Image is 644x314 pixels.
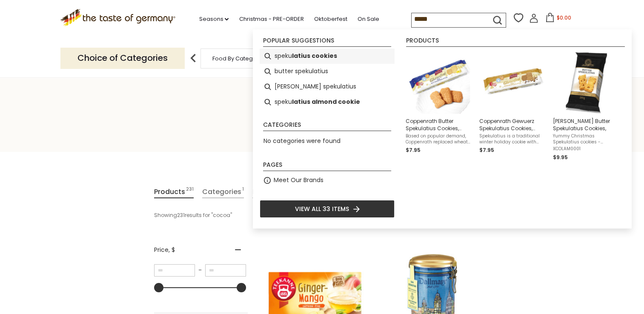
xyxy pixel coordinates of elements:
[476,49,550,165] li: Coppenrath Gewuerz Spekulatius Cookies, gluten and lactose free, 5.3 oz
[263,37,391,47] li: Popular suggestions
[406,146,421,154] span: $7.95
[154,208,361,223] div: Showing results for " "
[553,52,620,162] a: [PERSON_NAME] Butter Spekulatius Cookies,Yummy Christmas Spekulatius cookies - crunchy and butter...
[553,146,620,152] span: XCOLAM0001
[540,13,576,26] button: $0.00
[205,264,246,277] input: Maximum value
[406,133,472,145] span: Based on popular demand, Coppenrath replaced wheat with gluten-free maize and rice flour and adde...
[263,162,391,171] li: Pages
[553,154,568,161] span: $9.95
[169,245,175,254] span: , $
[553,117,620,132] span: [PERSON_NAME] Butter Spekulatius Cookies,
[260,94,395,110] li: spekulatius almond cookie
[185,50,202,67] img: previous arrow
[154,264,195,277] input: Minimum value
[482,52,544,114] img: Gluten Free Coppenrath Gewuerz Spekulatius Cookies
[202,186,244,198] a: View Categories Tab
[406,37,625,47] li: Products
[479,117,546,132] span: Coppenrath Gewuerz Spekulatius Cookies, gluten and lactose free, 5.3 oz
[263,137,341,145] span: No categories were found
[314,14,347,24] a: Oktoberfest
[154,245,175,254] span: Price
[292,51,337,61] b: latius cookies
[212,55,262,62] a: Food By Category
[260,200,395,218] li: View all 33 items
[292,97,360,107] b: latius almond cookie
[402,49,476,165] li: Coppenrath Butter Spekulatius Cookies, gluten and lactose free, 5.3 oz
[252,186,276,198] a: View Pages Tab
[253,29,632,228] div: Instant Search Results
[263,122,391,131] li: Categories
[239,14,303,24] a: Christmas - PRE-ORDER
[274,175,323,185] a: Meet Our Brands
[177,211,185,219] b: 231
[550,49,623,165] li: Lambertz Butter Spekulatius Cookies,
[260,49,395,64] li: spekulatius cookies
[242,186,244,197] span: 1
[479,133,546,145] span: Spekulatius is a traditional winter holiday cookie with over 1,000 years of history. Created in t...
[26,116,618,135] h1: Search results
[260,79,395,94] li: lambertz spekulatius
[553,133,620,145] span: Yummy Christmas Spekulatius cookies - crunchy and buttery. From one of Germany's oldest bakeries:...
[406,117,472,132] span: Coppenrath Butter Spekulatius Cookies, gluten and lactose free, 5.3 oz
[195,266,205,274] span: –
[357,14,379,24] a: On Sale
[295,204,349,214] span: View all 33 items
[260,64,395,79] li: butter spekulatius
[260,173,395,188] li: Meet Our Brands
[556,14,571,21] span: $0.00
[479,146,494,154] span: $7.95
[406,52,472,162] a: Coppenrath Butter Spekulatius Cookies, gluten and lactose free, 5.3 ozBased on popular demand, Co...
[479,52,546,162] a: Gluten Free Coppenrath Gewuerz Spekulatius CookiesCoppenrath Gewuerz Spekulatius Cookies, gluten ...
[60,48,185,69] p: Choice of Categories
[154,186,194,198] a: View Products Tab
[199,14,229,24] a: Seasons
[186,186,194,197] span: 231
